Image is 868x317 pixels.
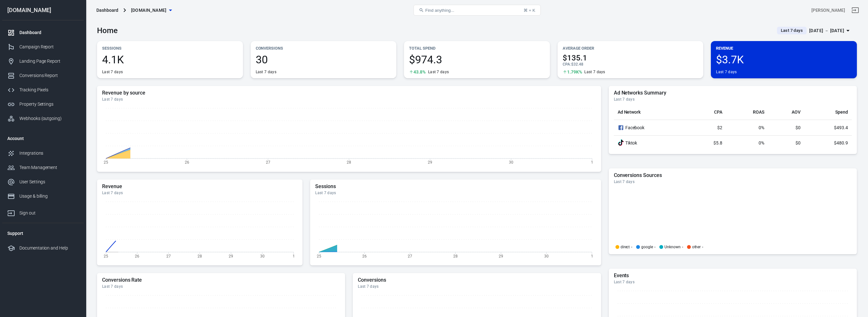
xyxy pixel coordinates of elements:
[778,27,805,34] span: Last 7 days
[413,5,541,16] button: Find anything...⌘ + K
[621,245,630,249] p: direct
[717,125,722,130] span: $2
[591,160,593,165] tspan: 1
[654,245,656,249] span: -
[19,44,79,50] div: Campaign Report
[2,146,84,160] a: Integrations
[2,97,84,111] a: Property Settings
[614,90,852,96] h5: Ad Networks Summary
[618,139,624,146] div: TikTok Ads
[614,104,690,120] th: Ad Network
[198,254,202,258] tspan: 28
[509,160,513,165] tspan: 30
[2,203,84,220] a: Sign out
[772,25,857,36] button: Last 7 days[DATE] － [DATE]
[135,254,139,258] tspan: 26
[97,26,118,35] h3: Home
[453,254,458,258] tspan: 28
[618,124,624,131] svg: Facebook Ads
[315,190,596,195] div: Last 7 days
[166,254,171,258] tspan: 27
[2,83,84,97] a: Tracking Pixels
[571,62,583,67] span: $32.48
[19,193,79,200] div: Usage & billing
[347,160,351,165] tspan: 28
[229,254,233,258] tspan: 29
[19,58,79,65] div: Landing Page Report
[809,27,844,35] div: [DATE] － [DATE]
[413,70,426,74] span: 43.8%
[104,160,108,165] tspan: 25
[690,104,726,120] th: CPA
[19,164,79,171] div: Team Management
[692,245,701,249] p: other
[726,104,768,120] th: ROAS
[618,124,686,131] div: Facebook
[185,160,189,165] tspan: 26
[759,140,764,145] span: 0%
[614,179,852,184] div: Last 7 days
[563,62,571,67] span: CPA :
[834,140,848,145] span: $480.9
[19,245,79,251] div: Documentation and Help
[499,254,503,258] tspan: 29
[19,87,79,93] div: Tracking Pixels
[804,104,852,120] th: Spend
[702,245,703,249] span: -
[2,68,84,83] a: Conversions Report
[102,90,596,96] h5: Revenue by source
[408,254,412,258] tspan: 27
[102,183,297,190] h5: Revenue
[315,183,596,190] h5: Sessions
[834,125,848,130] span: $493.4
[425,8,454,13] span: Find anything...
[19,179,79,185] div: User Settings
[409,54,545,65] span: $974.3
[256,69,276,74] div: Last 7 days
[19,29,79,36] div: Dashboard
[795,125,801,130] span: $0
[716,45,852,52] p: Revenue
[428,69,449,74] div: Last 7 days
[102,69,123,74] div: Last 7 days
[358,284,596,289] div: Last 7 days
[811,7,845,14] div: Account id: BhKL7z2o
[102,45,238,52] p: Sessions
[2,54,84,68] a: Landing Page Report
[19,72,79,79] div: Conversions Report
[19,101,79,108] div: Property Settings
[2,160,84,175] a: Team Management
[102,97,596,102] div: Last 7 days
[102,54,238,65] span: 4.1K
[641,245,653,249] p: google
[428,160,432,165] tspan: 29
[266,160,270,165] tspan: 27
[563,54,698,62] span: $135.1
[524,8,535,13] div: ⌘ + K
[682,245,683,249] span: -
[713,140,722,145] span: $5.8
[260,254,265,258] tspan: 30
[614,97,852,102] div: Last 7 days
[19,150,79,157] div: Integrations
[716,54,852,65] span: $3.7K
[256,45,392,52] p: Conversions
[664,245,681,249] p: Unknown
[584,69,605,74] div: Last 7 days
[256,54,392,65] span: 30
[614,272,852,279] h5: Events
[2,25,84,40] a: Dashboard
[618,139,686,146] div: Tiktok
[131,6,167,14] span: omegaindexer.com
[102,190,297,195] div: Last 7 days
[591,254,593,258] tspan: 1
[2,111,84,126] a: Webhooks (outgoing)
[362,254,367,258] tspan: 26
[2,226,84,241] li: Support
[716,69,737,74] div: Last 7 days
[2,175,84,189] a: User Settings
[358,277,596,283] h5: Conversions
[768,104,804,120] th: AOV
[102,284,340,289] div: Last 7 days
[567,70,582,74] span: 1.79K%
